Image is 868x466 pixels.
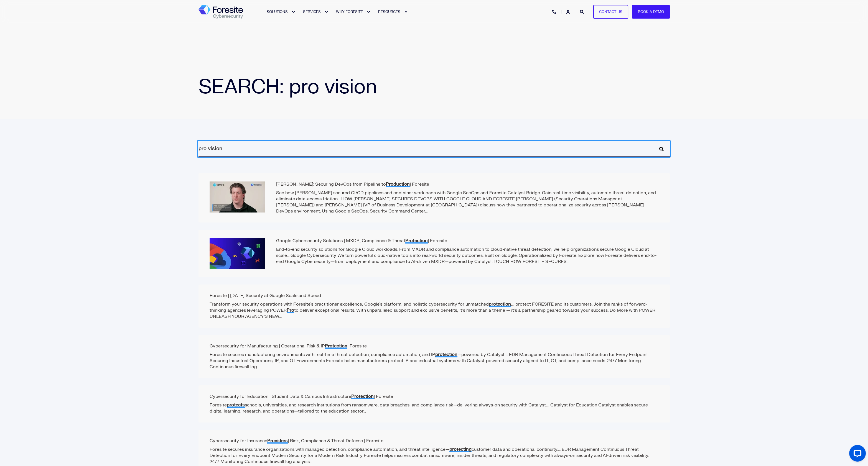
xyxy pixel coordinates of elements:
[210,446,659,465] p: Foresite secures insurance organizations with managed detection, compliance automation, and threa...
[287,308,294,313] span: Pro
[378,9,400,14] span: RESOURCES
[227,402,245,408] span: protects
[210,438,659,444] h2: Cybersecurity for Insurance | Risk, Compliance & Threat Defense | Foresite
[351,394,374,399] span: Protection
[198,173,670,222] a: [PERSON_NAME]: Securing DevOps from Pipeline toProduction| Foresite See how [PERSON_NAME] secured...
[210,352,659,370] p: Foresite secures manufacturing environments with real-time threat detection, compliance automatio...
[489,301,511,307] span: protection
[267,438,288,444] span: Providers
[198,5,243,19] img: Foresite logo, a hexagon shape of blues with a directional arrow to the right hand side, and the ...
[210,246,659,265] p: End-to-end security solutions for Google Cloud workloads. From MXDR and compliance automation to ...
[449,447,472,452] span: protecting
[367,10,370,14] div: Expand WHY FORESITE
[210,402,659,414] p: Foresite schools, universities, and research institutions from ransomware, data breaches, and com...
[325,343,347,349] span: Protection
[580,9,585,14] a: Open Search
[198,141,670,157] input: Search
[210,181,659,187] h2: [PERSON_NAME]: Securing DevOps from Pipeline to | Foresite
[198,74,377,100] span: SEARCH: pro vision
[210,190,659,214] p: See how [PERSON_NAME] secured CI/CD pipelines and container workloads with Google SecOps and Fore...
[405,238,428,244] span: Protection
[210,293,659,298] h2: Foresite | [DATE] Security at Google Scale and Speed
[292,10,295,14] div: Expand SOLUTIONS
[632,5,670,19] a: Book a Demo
[267,9,288,14] span: SOLUTIONS
[210,343,659,349] h2: Cybersecurity for Manufacturing | Operational Risk & IP | Foresite
[210,301,659,319] p: Transform your security operations with Foresite's practitioner excellence, Google's platform, an...
[435,352,457,357] span: protection
[210,394,659,399] h2: Cybersecurity for Education | Student Data & Campus Infrastructure | Foresite
[593,5,628,19] a: Contact Us
[845,443,868,466] iframe: LiveChat chat widget
[198,285,670,328] a: Foresite | [DATE] Security at Google Scale and Speed Transform your security operations with Fore...
[198,335,670,378] a: Cybersecurity for Manufacturing | Operational Risk & IPProtection| Foresite Foresite secures manu...
[566,9,571,14] a: Login
[198,5,243,19] a: Back to Home
[198,385,670,423] a: Cybersecurity for Education | Student Data & Campus InfrastructureProtection| Foresite Foresitepr...
[210,238,659,244] h2: Google Cybersecurity Solutions | MXDR, Compliance & Threat | Foresite
[325,10,328,14] div: Expand SERVICES
[658,146,665,152] button: Perform Search
[198,230,670,277] a: Google Cybersecurity Solutions | MXDR, Compliance & ThreatProtection| Foresite End-to-end securit...
[336,9,363,14] span: WHY FORESITE
[404,10,408,14] div: Expand RESOURCES
[386,181,410,187] span: Production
